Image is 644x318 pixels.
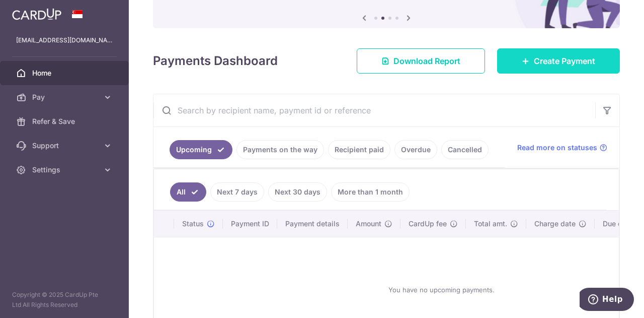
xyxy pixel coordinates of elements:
a: Cancelled [441,140,489,159]
span: Due date [603,219,633,229]
a: Recipient paid [328,140,390,159]
span: Create Payment [534,55,595,67]
span: Settings [32,165,99,175]
span: CardUp fee [409,219,447,229]
h4: Payments Dashboard [153,52,278,70]
a: Overdue [394,140,437,159]
a: Download Report [357,48,485,74]
th: Payment details [277,211,348,237]
img: CardUp [12,8,61,20]
a: Read more on statuses [517,143,607,153]
input: Search by recipient name, payment id or reference [153,94,595,126]
span: Download Report [393,55,460,67]
span: Home [32,68,99,78]
p: [EMAIL_ADDRESS][DOMAIN_NAME] [16,35,113,45]
a: Payments on the way [236,140,324,159]
span: Amount [356,219,381,229]
span: Refer & Save [32,116,99,126]
span: Total amt. [474,219,507,229]
iframe: Opens a widget where you can find more information [580,288,634,313]
a: Next 30 days [268,182,327,202]
span: Charge date [534,219,576,229]
th: Payment ID [223,211,277,237]
span: Support [32,141,99,151]
a: Next 7 days [210,182,264,202]
a: Upcoming [170,140,232,159]
a: All [170,182,206,202]
span: Status [182,219,204,229]
span: Pay [32,92,99,102]
a: More than 1 month [331,182,410,202]
a: Create Payment [497,48,620,74]
span: Read more on statuses [517,143,597,153]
